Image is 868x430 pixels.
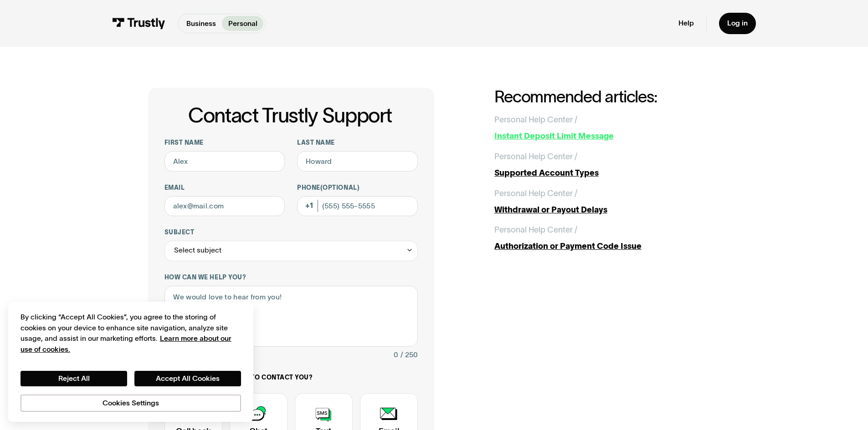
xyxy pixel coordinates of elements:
[719,13,756,34] a: Log in
[164,139,285,147] label: First name
[494,224,577,236] div: Personal Help Center /
[174,244,221,257] div: Select subject
[164,241,418,261] div: Select subject
[21,371,127,386] button: Reject All
[727,19,748,28] div: Log in
[164,151,285,172] input: Alex
[186,18,216,29] p: Business
[494,187,720,216] a: Personal Help Center /Withdrawal or Payout Delays
[222,16,263,31] a: Personal
[494,204,720,216] div: Withdrawal or Payout Delays
[494,167,720,179] div: Supported Account Types
[494,151,720,179] a: Personal Help Center /Supported Account Types
[494,151,577,163] div: Personal Help Center /
[494,130,720,142] div: Instant Deposit Limit Message
[401,349,418,361] div: / 250
[134,371,241,386] button: Accept All Cookies
[164,228,418,237] label: Subject
[164,196,285,217] input: alex@mail.com
[394,349,398,361] div: 0
[494,88,720,106] h2: Recommended articles:
[164,184,285,192] label: Email
[320,184,360,191] span: (Optional)
[163,104,418,126] h1: Contact Trustly Support
[21,312,241,411] div: Privacy
[180,16,222,31] a: Business
[228,18,257,29] p: Personal
[297,196,418,217] input: (555) 555-5555
[678,19,694,28] a: Help
[112,18,165,29] img: Trustly Logo
[297,151,418,172] input: Howard
[297,139,418,147] label: Last name
[494,114,577,126] div: Personal Help Center /
[494,224,720,253] a: Personal Help Center /Authorization or Payment Code Issue
[164,273,418,282] label: How can we help you?
[494,240,720,253] div: Authorization or Payment Code Issue
[164,374,418,382] label: How would you like us to contact you?
[494,114,720,142] a: Personal Help Center /Instant Deposit Limit Message
[494,187,577,200] div: Personal Help Center /
[21,395,241,412] button: Cookies Settings
[8,302,253,422] div: Cookie banner
[21,312,241,354] div: By clicking “Accept All Cookies”, you agree to the storing of cookies on your device to enhance s...
[297,184,418,192] label: Phone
